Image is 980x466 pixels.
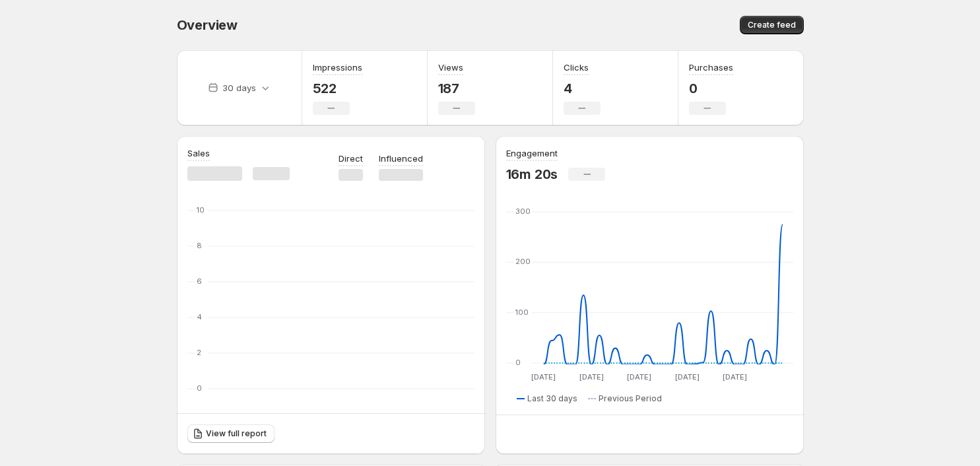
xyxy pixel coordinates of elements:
h3: Engagement [506,147,558,160]
p: Direct [339,152,363,165]
text: 6 [197,277,202,286]
text: [DATE] [579,372,603,382]
p: 30 days [222,81,256,94]
p: 0 [689,81,733,96]
h3: Views [438,61,463,74]
span: Previous Period [599,393,662,404]
p: 187 [438,81,475,96]
text: [DATE] [723,372,747,382]
text: [DATE] [627,372,651,382]
p: 16m 20s [506,166,558,182]
span: Overview [177,17,238,33]
text: 0 [197,383,202,393]
h3: Clicks [564,61,589,74]
text: 200 [515,257,531,266]
button: Create feed [740,16,804,34]
text: 2 [197,348,201,357]
span: View full report [206,428,267,439]
h3: Sales [187,147,210,160]
a: View full report [187,424,275,443]
h3: Impressions [313,61,362,74]
text: 4 [197,312,202,321]
text: 8 [197,241,202,250]
span: Last 30 days [527,393,577,404]
text: 0 [515,358,521,367]
text: [DATE] [674,372,699,382]
span: Create feed [748,20,796,30]
text: 10 [197,205,205,215]
p: Influenced [379,152,423,165]
p: 4 [564,81,601,96]
h3: Purchases [689,61,733,74]
text: 300 [515,207,531,216]
p: 522 [313,81,362,96]
text: 100 [515,308,529,317]
text: [DATE] [531,372,556,382]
